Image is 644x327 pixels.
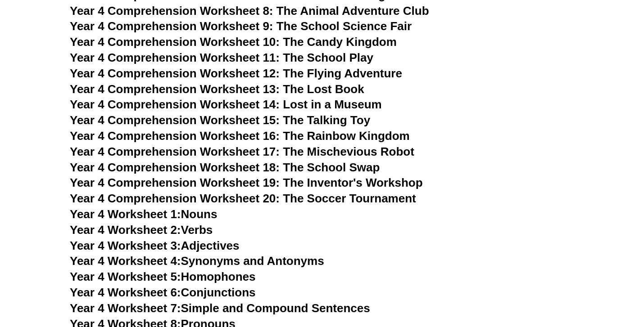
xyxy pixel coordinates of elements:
[70,19,412,33] a: Year 4 Comprehension Worksheet 9: The School Science Fair
[70,286,181,299] span: Year 4 Worksheet 6:
[70,145,414,158] a: Year 4 Comprehension Worksheet 17: The Mischevious Robot
[70,286,256,299] a: Year 4 Worksheet 6:Conjunctions
[70,207,217,221] a: Year 4 Worksheet 1:Nouns
[70,35,397,49] a: Year 4 Comprehension Worksheet 10: The Candy Kingdom
[70,270,256,283] a: Year 4 Worksheet 5:Homophones
[70,301,181,315] span: Year 4 Worksheet 7:
[70,161,380,174] a: Year 4 Comprehension Worksheet 18: The School Swap
[490,225,644,327] iframe: Chat Widget
[70,82,364,96] a: Year 4 Comprehension Worksheet 13: The Lost Book
[70,223,181,237] span: Year 4 Worksheet 2:
[70,239,240,252] a: Year 4 Worksheet 3:Adjectives
[70,98,382,111] a: Year 4 Comprehension Worksheet 14: Lost in a Museum
[70,239,181,252] span: Year 4 Worksheet 3:
[70,51,373,64] a: Year 4 Comprehension Worksheet 11: The School Play
[70,176,423,189] a: Year 4 Comprehension Worksheet 19: The Inventor's Workshop
[70,113,370,127] a: Year 4 Comprehension Worksheet 15: The Talking Toy
[70,192,416,205] a: Year 4 Comprehension Worksheet 20: The Soccer Tournament
[70,67,402,80] a: Year 4 Comprehension Worksheet 12: The Flying Adventure
[70,4,429,18] a: Year 4 Comprehension Worksheet 8: The Animal Adventure Club
[70,270,181,283] span: Year 4 Worksheet 5:
[70,254,324,268] a: Year 4 Worksheet 4:Synonyms and Antonyms
[70,301,370,315] a: Year 4 Worksheet 7:Simple and Compound Sentences
[70,207,181,221] span: Year 4 Worksheet 1:
[70,129,410,143] a: Year 4 Comprehension Worksheet 16: The Rainbow Kingdom
[70,254,181,268] span: Year 4 Worksheet 4:
[70,223,213,237] a: Year 4 Worksheet 2:Verbs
